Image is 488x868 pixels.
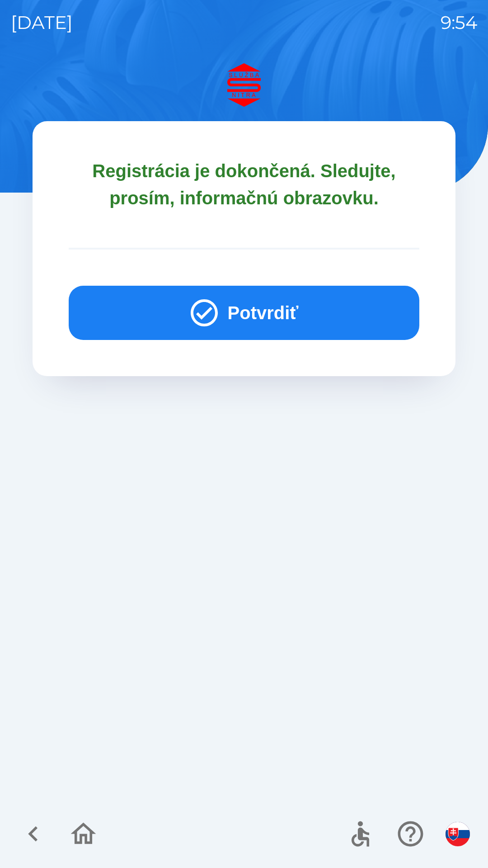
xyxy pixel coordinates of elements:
button: Potvrdiť [69,286,419,340]
img: Logo [33,63,455,107]
p: 9:54 [441,9,477,36]
p: [DATE] [11,9,73,36]
p: Registrácia je dokončená. Sledujte, prosím, informačnú obrazovku. [69,157,419,212]
img: sk flag [446,822,470,846]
